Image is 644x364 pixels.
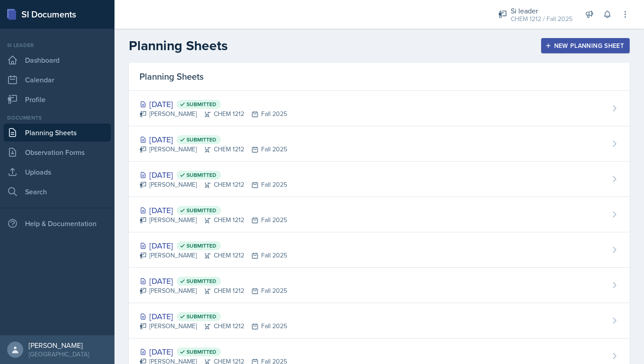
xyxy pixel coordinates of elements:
[4,90,111,108] a: Profile
[4,114,111,122] div: Documents
[129,38,228,54] h2: Planning Sheets
[140,215,287,225] div: [PERSON_NAME] CHEM 1212 Fall 2025
[4,41,111,49] div: Si leader
[511,14,572,24] div: CHEM 1212 / Fall 2025
[140,321,287,331] div: [PERSON_NAME] CHEM 1212 Fall 2025
[186,101,216,108] span: Submitted
[129,197,630,232] a: [DATE] Submitted [PERSON_NAME]CHEM 1212Fall 2025
[140,145,287,154] div: [PERSON_NAME] CHEM 1212 Fall 2025
[129,162,630,197] a: [DATE] Submitted [PERSON_NAME]CHEM 1212Fall 2025
[129,63,630,91] div: Planning Sheets
[511,5,572,16] div: Si leader
[140,169,287,181] div: [DATE]
[140,275,287,287] div: [DATE]
[4,183,111,201] a: Search
[140,240,287,252] div: [DATE]
[4,143,111,161] a: Observation Forms
[140,251,287,260] div: [PERSON_NAME] CHEM 1212 Fall 2025
[129,91,630,126] a: [DATE] Submitted [PERSON_NAME]CHEM 1212Fall 2025
[4,51,111,69] a: Dashboard
[29,350,89,359] div: [GEOGRAPHIC_DATA]
[140,180,287,189] div: [PERSON_NAME] CHEM 1212 Fall 2025
[140,310,287,322] div: [DATE]
[186,171,216,179] span: Submitted
[186,348,216,355] span: Submitted
[186,136,216,143] span: Submitted
[4,214,111,232] div: Help & Documentation
[129,303,630,338] a: [DATE] Submitted [PERSON_NAME]CHEM 1212Fall 2025
[140,133,287,146] div: [DATE]
[140,286,287,295] div: [PERSON_NAME] CHEM 1212 Fall 2025
[547,42,624,49] div: New Planning Sheet
[4,124,111,141] a: Planning Sheets
[29,341,89,350] div: [PERSON_NAME]
[140,98,287,110] div: [DATE]
[186,278,216,285] span: Submitted
[4,163,111,181] a: Uploads
[140,346,287,358] div: [DATE]
[129,268,630,303] a: [DATE] Submitted [PERSON_NAME]CHEM 1212Fall 2025
[140,204,287,216] div: [DATE]
[541,38,630,53] button: New Planning Sheet
[186,207,216,214] span: Submitted
[129,126,630,162] a: [DATE] Submitted [PERSON_NAME]CHEM 1212Fall 2025
[4,71,111,89] a: Calendar
[186,242,216,249] span: Submitted
[186,313,216,320] span: Submitted
[129,232,630,268] a: [DATE] Submitted [PERSON_NAME]CHEM 1212Fall 2025
[140,109,287,119] div: [PERSON_NAME] CHEM 1212 Fall 2025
